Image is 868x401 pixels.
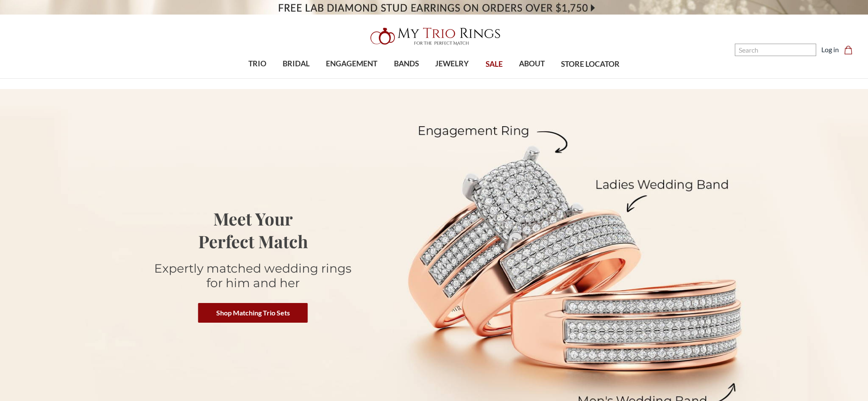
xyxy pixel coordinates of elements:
[347,78,356,79] button: submenu toggle
[519,58,545,69] span: ABOUT
[253,78,262,79] button: submenu toggle
[448,78,456,79] button: submenu toggle
[292,78,301,79] button: submenu toggle
[561,59,620,70] span: STORE LOCATOR
[252,23,616,50] a: My Trio Rings
[394,58,419,69] span: BANDS
[844,45,858,55] a: Cart with 0 items
[198,303,308,323] a: Shop Matching Trio Sets
[477,50,510,78] a: SALE
[553,50,628,78] a: STORE LOCATOR
[318,50,385,78] a: ENGAGEMENT
[821,45,839,55] a: Log in
[386,50,427,78] a: BANDS
[366,23,503,50] img: My Trio Rings
[427,50,477,78] a: JEWELRY
[435,58,469,69] span: JEWELRY
[528,78,536,79] button: submenu toggle
[511,50,553,78] a: ABOUT
[248,58,266,69] span: TRIO
[486,59,503,70] span: SALE
[844,46,853,54] svg: cart.cart_preview
[735,44,816,56] input: Search
[240,50,274,78] a: TRIO
[402,78,411,79] button: submenu toggle
[274,50,318,78] a: BRIDAL
[283,58,310,69] span: BRIDAL
[326,58,377,69] span: ENGAGEMENT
